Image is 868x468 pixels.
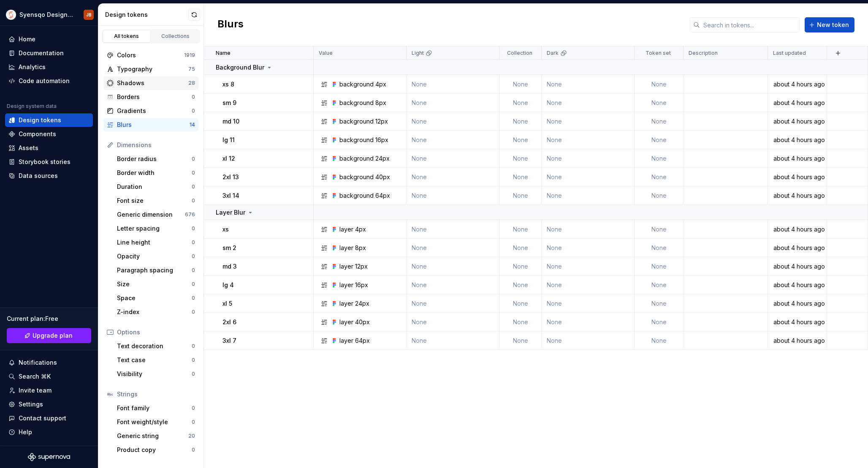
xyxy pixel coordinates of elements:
button: Notifications [5,356,93,369]
div: Blurs [117,121,190,129]
td: None [635,239,684,257]
div: about 4 hours ago [768,191,826,200]
a: Code automation [5,74,93,88]
td: None [635,149,684,168]
a: Z-index0 [114,305,198,319]
div: Text case [117,356,192,364]
div: Collections [155,33,197,40]
div: about 4 hours ago [768,225,826,234]
div: 75 [188,66,195,73]
p: Description [689,50,718,56]
a: Opacity0 [114,250,198,263]
p: sm 9 [222,99,236,107]
div: Settings [19,400,43,409]
td: None [499,186,542,205]
div: Help [19,428,32,436]
div: Opacity [117,252,192,261]
div: Search ⌘K [19,372,51,381]
div: Text decoration [117,342,192,350]
a: Home [5,32,93,46]
div: Design tokens [105,11,188,19]
p: xl 12 [222,154,235,163]
td: None [542,94,635,112]
a: Size0 [114,277,198,291]
p: 3xl 14 [222,191,239,200]
div: 0 [192,239,195,246]
div: 0 [192,281,195,288]
div: Paragraph spacing [117,266,192,274]
td: None [635,94,684,112]
div: 0 [192,225,195,232]
div: Generic string [117,432,188,440]
div: background [339,154,374,163]
td: None [499,220,542,239]
a: Colors1919 [103,48,198,62]
td: None [542,149,635,168]
div: Size [117,280,192,288]
input: Search in tokens... [700,17,800,32]
div: 0 [192,295,195,301]
a: Line height0 [114,236,198,249]
div: Border radius [117,155,192,163]
p: Layer Blur [216,208,245,217]
div: 0 [192,343,195,350]
p: Token set [646,50,671,56]
h2: Blurs [217,17,244,32]
div: Strings [117,390,195,398]
div: 4px [355,225,366,234]
a: Analytics [5,60,93,74]
a: Text decoration0 [114,339,198,353]
div: Letter spacing [117,224,192,233]
td: None [542,112,635,131]
div: Typography [117,65,188,73]
div: about 4 hours ago [768,136,826,144]
div: Duration [117,183,192,191]
div: 40px [375,173,390,181]
td: None [407,94,499,112]
td: None [542,75,635,94]
td: None [635,257,684,276]
td: None [635,112,684,131]
div: 0 [192,94,195,100]
a: Assets [5,141,93,155]
a: Gradients0 [103,104,198,118]
div: about 4 hours ago [768,173,826,181]
div: 0 [192,108,195,114]
div: Contact support [19,414,66,422]
div: 64px [355,336,370,345]
td: None [499,168,542,186]
div: Home [19,35,35,43]
div: about 4 hours ago [768,117,826,126]
div: Product copy [117,446,192,454]
div: about 4 hours ago [768,244,826,252]
a: Paragraph spacing0 [114,264,198,277]
a: Components [5,127,93,141]
td: None [407,313,499,331]
td: None [542,294,635,313]
a: Font size0 [114,194,198,207]
p: Value [319,50,333,56]
a: Documentation [5,46,93,60]
p: Background Blur [216,63,264,72]
div: 28 [188,80,195,86]
div: Design tokens [19,116,61,124]
div: about 4 hours ago [768,299,826,308]
td: None [635,220,684,239]
div: layer [339,244,353,252]
div: Z-index [117,308,192,316]
div: background [339,173,374,181]
div: 4px [375,80,386,89]
a: Border radius0 [114,152,198,166]
div: layer [339,262,353,271]
button: Search ⌘K [5,370,93,383]
div: Shadows [117,79,188,87]
a: Design tokens [5,113,93,127]
div: Font weight/style [117,418,192,426]
a: Shadows28 [103,76,198,90]
td: None [635,168,684,186]
p: xl 5 [222,299,232,308]
div: 24px [375,154,390,163]
p: Dark [547,50,559,56]
td: None [542,131,635,149]
a: Borders0 [103,90,198,104]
